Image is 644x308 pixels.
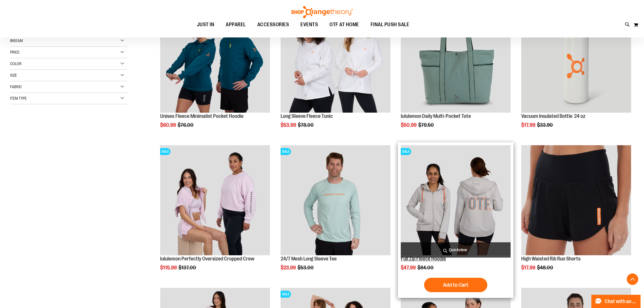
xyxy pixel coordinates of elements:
div: product [518,142,634,285]
a: Long Sleeve Fleece Tunic [281,113,333,119]
div: product [398,142,513,298]
a: EVENTS [295,18,324,31]
a: FINAL PUSH SALE [365,18,415,31]
span: $47.99 [401,265,417,271]
a: 24/7 Mesh Long Sleeve Tee [281,256,337,262]
span: Add to Cart [443,282,468,288]
span: $23.99 [281,265,297,271]
div: product [278,142,393,285]
span: $79.50 [418,122,435,128]
span: Price [10,50,20,54]
span: SALE [401,148,411,155]
a: High Waisted Rib Run Shorts [521,256,580,262]
span: SALE [281,291,291,298]
a: lululemon Perfectly Oversized Cropped Crew [160,256,254,262]
img: High Waisted Rib Run Shorts [521,145,631,255]
span: $78.00 [298,122,315,128]
span: FINAL PUSH SALE [371,18,409,31]
img: Product image for Fleece Long Sleeve [281,3,390,113]
a: JUST IN [191,18,220,31]
span: Item Type [10,96,27,101]
span: $84.00 [417,265,434,271]
a: High Waisted Rib Run Shorts [521,145,631,256]
span: $17.99 [521,265,536,271]
a: Unisex Fleece Minimalist Pocket Hoodie [160,113,244,119]
span: $50.99 [401,122,417,128]
img: lululemon Daily Multi-Pocket Tote [401,3,511,113]
a: lululemon Daily Multi-Pocket ToteSALE [401,3,511,114]
a: Product image for Fleece Long SleeveSALE [281,3,390,114]
span: OTF AT HOME [329,18,359,31]
span: Fabric [10,84,22,89]
span: EVENTS [300,18,318,31]
a: Full Zip Fleece Hoodie [401,256,446,262]
a: Main Image of 1457095SALE [281,145,390,256]
a: Main Image of 1457091SALE [401,145,511,256]
span: $115.99 [160,265,178,271]
span: $17.99 [521,122,536,128]
span: $48.00 [537,265,554,271]
div: product [157,142,273,285]
a: OTF AT HOME [324,18,365,31]
span: Color [10,61,22,66]
span: Inseam [10,38,23,43]
img: Shop Orangetheory [290,6,354,18]
a: Unisex Fleece Minimalist Pocket Hoodie [160,3,270,114]
span: SALE [160,148,170,155]
span: JUST IN [197,18,214,31]
span: SALE [281,148,291,155]
img: Main Image of 1457091 [401,145,511,255]
img: lululemon Perfectly Oversized Cropped Crew [160,145,270,255]
span: $76.00 [178,122,194,128]
button: Chat with an Expert [591,295,641,308]
span: $137.00 [179,265,197,271]
a: lululemon Perfectly Oversized Cropped CrewSALE [160,145,270,256]
a: lululemon Daily Multi-Pocket Tote [401,113,471,119]
span: Size [10,73,17,78]
span: $33.90 [537,122,554,128]
span: Chat with an Expert [605,299,637,304]
button: Add to Cart [424,278,487,292]
a: Vacuum Insulated Bottle 24 ozSALE [521,3,631,114]
img: Unisex Fleece Minimalist Pocket Hoodie [160,3,270,113]
button: Back To Top [627,273,638,285]
a: ACCESSORIES [252,18,295,31]
span: APPAREL [226,18,246,31]
img: Vacuum Insulated Bottle 24 oz [521,3,631,113]
a: Vacuum Insulated Bottle 24 oz [521,113,585,119]
img: Main Image of 1457095 [281,145,390,255]
span: $60.99 [160,122,177,128]
span: $53.99 [281,122,297,128]
a: APPAREL [220,18,252,31]
a: Quickview [401,242,511,258]
span: $53.00 [298,265,315,271]
span: ACCESSORIES [257,18,289,31]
